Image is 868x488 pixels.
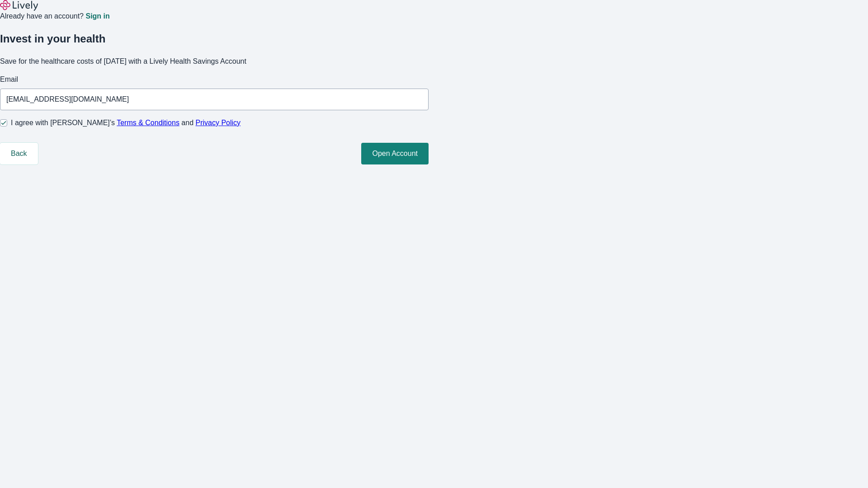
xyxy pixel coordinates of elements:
a: Sign in [85,13,109,20]
a: Privacy Policy [196,119,241,127]
button: Open Account [361,143,429,164]
a: Terms & Conditions [117,119,179,127]
span: I agree with [PERSON_NAME]’s and [11,117,241,128]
